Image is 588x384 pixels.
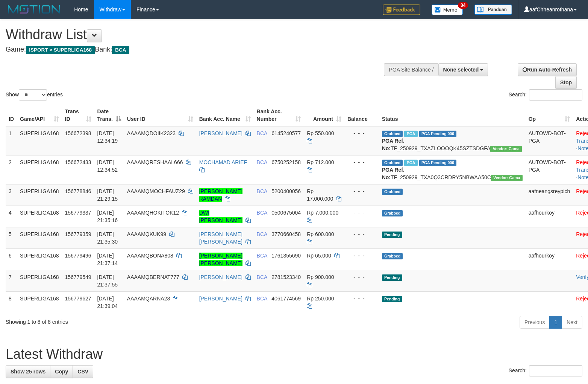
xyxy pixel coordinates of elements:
[97,296,118,309] span: [DATE] 21:39:04
[382,131,403,137] span: Grabbed
[127,253,173,259] span: AAAAMQBONA808
[257,210,267,216] span: BCA
[347,209,376,216] div: - - -
[307,274,334,280] span: Rp 900.000
[65,159,91,165] span: 156672433
[491,175,523,181] span: Vendor URL: https://trx31.1velocity.biz
[97,159,118,173] span: [DATE] 12:34:52
[65,231,91,237] span: 156779359
[307,231,334,237] span: Rp 600.000
[17,155,62,184] td: SUPERLIGA168
[65,130,91,136] span: 156672398
[127,159,183,165] span: AAAAMQRESHAAL666
[127,188,185,194] span: AAAAMQMOCHFAUZ29
[257,188,267,194] span: BCA
[77,369,88,375] span: CSV
[347,187,376,195] div: - - -
[307,210,338,216] span: Rp 7.000.000
[65,274,91,280] span: 156779549
[199,274,242,280] a: [PERSON_NAME]
[307,130,334,136] span: Rp 550.000
[432,5,463,15] img: Button%20Memo.svg
[199,188,242,202] a: [PERSON_NAME] RAMDAN
[382,232,402,238] span: Pending
[254,105,304,126] th: Bank Acc. Number: activate to sort column ascending
[307,159,334,165] span: Rp 712.000
[271,296,301,302] span: Copy 4061774569 to clipboard
[6,155,17,184] td: 2
[257,253,267,259] span: BCA
[526,206,573,227] td: aafhourkoy
[97,130,118,144] span: [DATE] 12:34:19
[17,105,62,126] th: Game/API: activate to sort column ascending
[6,4,63,15] img: MOTION_logo.png
[127,274,179,280] span: AAAAMQBERNAT777
[97,253,118,266] span: [DATE] 21:37:14
[382,274,402,281] span: Pending
[347,252,376,259] div: - - -
[555,76,577,89] a: Stop
[382,160,403,166] span: Grabbed
[17,270,62,291] td: SUPERLIGA168
[257,159,267,165] span: BCA
[94,105,124,126] th: Date Trans.: activate to sort column descending
[6,365,50,378] a: Show 25 rows
[271,274,301,280] span: Copy 2781523340 to clipboard
[50,365,73,378] a: Copy
[199,210,242,223] a: DWI [PERSON_NAME]
[382,210,403,216] span: Grabbed
[257,296,267,302] span: BCA
[127,130,176,136] span: AAAAMQDOIIK2323
[19,89,47,101] select: Showentries
[347,230,376,238] div: - - -
[347,273,376,281] div: - - -
[307,253,331,259] span: Rp 65.000
[65,296,91,302] span: 156779627
[17,184,62,206] td: SUPERLIGA168
[307,296,334,302] span: Rp 250.000
[526,248,573,270] td: aafhourkoy
[55,369,68,375] span: Copy
[347,130,376,137] div: - - -
[17,291,62,313] td: SUPERLIGA168
[562,316,582,329] a: Next
[382,253,403,259] span: Grabbed
[347,158,376,166] div: - - -
[127,210,179,216] span: AAAAMQHOKITOK12
[199,296,242,302] a: [PERSON_NAME]
[529,365,582,376] input: Search:
[526,105,573,126] th: Op: activate to sort column ascending
[17,206,62,227] td: SUPERLIGA168
[526,126,573,155] td: AUTOWD-BOT-PGA
[347,295,376,302] div: - - -
[458,2,468,9] span: 34
[490,146,522,152] span: Vendor URL: https://trx31.1velocity.biz
[6,291,17,313] td: 8
[6,347,582,362] h1: Latest Withdraw
[271,231,301,237] span: Copy 3770660458 to clipboard
[526,155,573,184] td: AUTOWD-BOT-PGA
[419,160,457,166] span: PGA Pending
[382,167,405,180] b: PGA Ref. No:
[404,160,417,166] span: Marked by aafsoycanthlai
[65,253,91,259] span: 156779496
[404,131,417,137] span: Marked by aafsoycanthlai
[520,316,550,329] a: Previous
[509,365,582,376] label: Search:
[419,131,457,137] span: PGA Pending
[382,296,402,302] span: Pending
[344,105,379,126] th: Balance
[196,105,254,126] th: Bank Acc. Name: activate to sort column ascending
[474,5,512,15] img: panduan.png
[11,369,45,375] span: Show 25 rows
[6,206,17,227] td: 4
[199,253,242,266] a: [PERSON_NAME] [PERSON_NAME]
[526,184,573,206] td: aafneangsreypich
[307,188,333,202] span: Rp 17.000.000
[271,210,301,216] span: Copy 0500675004 to clipboard
[97,274,118,288] span: [DATE] 21:37:55
[17,227,62,248] td: SUPERLIGA168
[6,126,17,155] td: 1
[112,46,129,54] span: BCA
[124,105,196,126] th: User ID: activate to sort column ascending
